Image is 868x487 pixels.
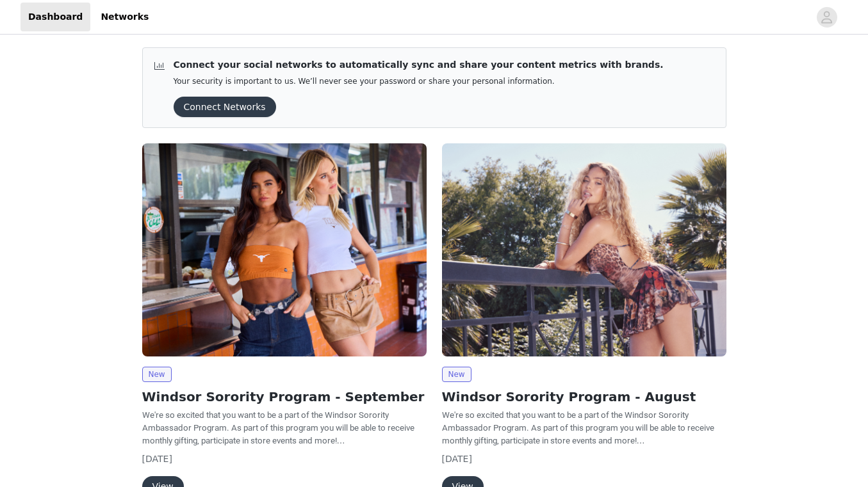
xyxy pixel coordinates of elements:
button: Connect Networks [174,97,276,117]
p: Connect your social networks to automatically sync and share your content metrics with brands. [174,58,664,72]
span: [DATE] [442,454,472,464]
span: New [442,367,471,382]
img: Windsor [442,143,726,356]
span: We're so excited that you want to be a part of the Windsor Sorority Ambassador Program. As part o... [442,410,714,445]
span: New [142,367,172,382]
h2: Windsor Sorority Program - August [442,387,726,406]
span: [DATE] [142,454,172,464]
span: We're so excited that you want to be a part of the Windsor Sorority Ambassador Program. As part o... [142,410,414,445]
p: Your security is important to us. We’ll never see your password or share your personal information. [174,77,664,86]
a: Dashboard [20,3,90,31]
h2: Windsor Sorority Program - September [142,387,427,406]
img: Windsor [142,143,427,356]
div: avatar [821,7,833,28]
a: Networks [93,3,156,31]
